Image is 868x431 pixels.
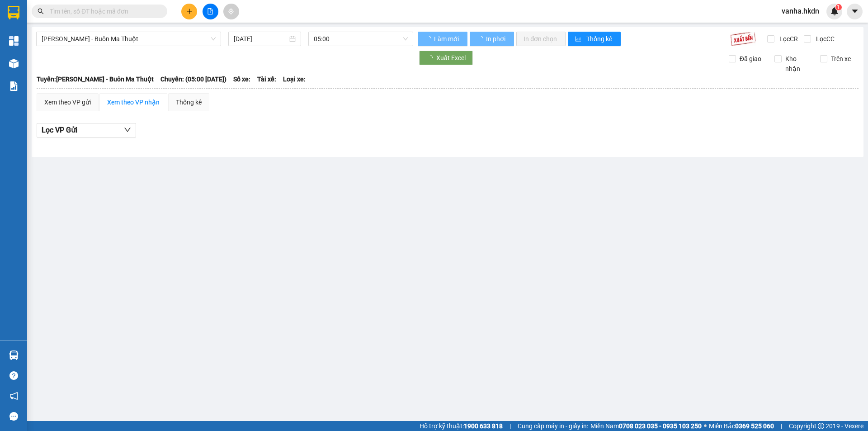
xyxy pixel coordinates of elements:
[314,32,408,46] span: 05:00
[124,126,131,133] span: down
[509,421,511,431] span: |
[575,36,583,43] span: bar-chart
[207,8,213,14] span: file-add
[181,4,197,19] button: plus
[735,422,774,430] strong: 0369 525 060
[709,421,774,431] span: Miền Bắc
[176,97,202,107] div: Thống kê
[434,34,460,44] span: Làm mới
[827,54,854,64] span: Trên xe
[420,421,503,431] span: Hỗ trợ kỹ thuật:
[8,6,19,19] img: logo-vxr
[830,7,839,15] img: icon-new-feature
[9,81,19,91] img: solution-icon
[470,32,514,46] button: In phơi
[586,34,613,44] span: Thống kê
[818,423,824,429] span: copyright
[223,4,239,19] button: aim
[38,8,44,14] span: search
[233,74,250,84] span: Số xe:
[736,54,765,64] span: Đã giao
[847,4,863,19] button: caret-down
[37,123,136,137] button: Lọc VP Gửi
[257,74,276,84] span: Tài xế:
[518,421,588,431] span: Cung cấp máy in - giấy in:
[837,4,840,10] span: 1
[228,8,234,14] span: aim
[568,32,621,46] button: bar-chartThống kê
[9,392,18,400] span: notification
[425,36,433,42] span: loading
[851,7,859,15] span: caret-down
[812,34,836,44] span: Lọc CC
[42,32,216,46] span: Gia Nghĩa - Buôn Ma Thuột
[186,8,193,14] span: plus
[44,97,91,107] div: Xem theo VP gửi
[203,4,218,19] button: file-add
[50,6,156,16] input: Tìm tên, số ĐT hoặc mã đơn
[107,97,160,107] div: Xem theo VP nhận
[9,371,18,380] span: question-circle
[776,34,799,44] span: Lọc CR
[283,74,306,84] span: Loại xe:
[782,54,813,74] span: Kho nhận
[9,59,19,68] img: warehouse-icon
[774,5,826,17] span: vanha.hkdn
[419,51,473,65] button: Xuất Excel
[516,32,566,46] button: In đơn chọn
[234,34,288,44] input: 11/10/2025
[477,36,485,42] span: loading
[590,421,702,431] span: Miền Nam
[9,412,18,421] span: message
[37,76,154,83] b: Tuyến: [PERSON_NAME] - Buôn Ma Thuột
[42,124,77,136] span: Lọc VP Gửi
[704,424,707,428] span: ⚪️
[486,34,507,44] span: In phơi
[9,350,19,360] img: warehouse-icon
[730,32,756,46] img: 9k=
[781,421,782,431] span: |
[619,422,702,430] strong: 0708 023 035 - 0935 103 250
[464,422,503,430] strong: 1900 633 818
[418,32,467,46] button: Làm mới
[9,36,19,46] img: dashboard-icon
[835,4,842,10] sup: 1
[160,74,226,84] span: Chuyến: (05:00 [DATE])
